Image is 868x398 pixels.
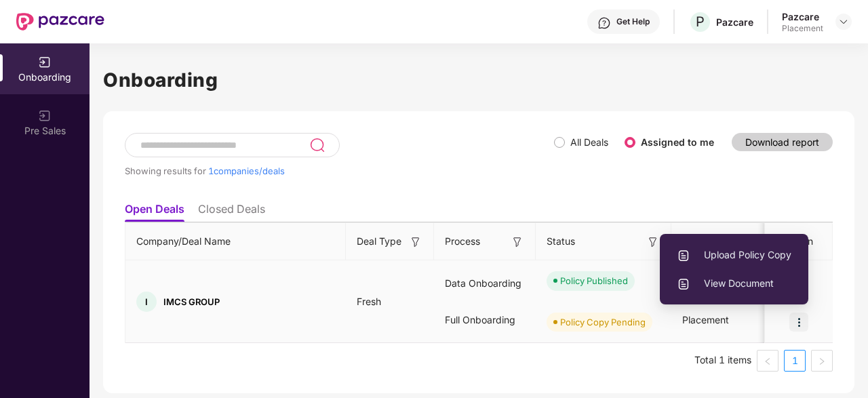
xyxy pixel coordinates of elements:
[103,65,854,95] h1: Onboarding
[208,165,285,176] span: 1 companies/deals
[677,247,791,262] span: Upload Policy Copy
[346,296,392,307] span: Fresh
[782,23,823,34] div: Placement
[757,350,778,372] li: Previous Page
[547,234,575,249] span: Status
[357,234,401,249] span: Deal Type
[163,296,220,307] span: IMCS GROUP
[125,202,184,222] li: Open Deals
[409,235,422,249] img: svg+xml;base64,PHN2ZyB3aWR0aD0iMTYiIGhlaWdodD0iMTYiIHZpZXdCb3g9IjAgMCAxNiAxNiIgZmlsbD0ibm9uZSIgeG...
[811,350,833,372] button: right
[782,10,823,23] div: Pazcare
[682,314,729,325] span: Placement
[694,350,751,372] li: Total 1 items
[434,265,536,302] div: Data Onboarding
[309,137,325,153] img: svg+xml;base64,PHN2ZyB3aWR0aD0iMjQiIGhlaWdodD0iMjUiIHZpZXdCb3g9IjAgMCAyNCAyNSIgZmlsbD0ibm9uZSIgeG...
[136,292,157,312] div: I
[811,350,833,372] li: Next Page
[125,223,346,260] th: Company/Deal Name
[765,223,833,260] th: Action
[16,13,104,31] img: New Pazcare Logo
[641,136,714,148] label: Assigned to me
[434,302,536,338] div: Full Onboarding
[677,276,791,291] span: View Document
[616,16,650,27] div: Get Help
[716,16,753,28] div: Pazcare
[677,249,690,262] img: svg+xml;base64,PHN2ZyBpZD0iVXBsb2FkX0xvZ3MiIGRhdGEtbmFtZT0iVXBsb2FkIExvZ3MiIHhtbG5zPSJodHRwOi8vd3...
[784,350,806,372] li: 1
[732,133,833,151] button: Download report
[789,313,808,332] img: icon
[198,202,265,222] li: Closed Deals
[764,357,772,365] span: left
[818,357,826,365] span: right
[785,351,805,371] a: 1
[838,16,849,27] img: svg+xml;base64,PHN2ZyBpZD0iRHJvcGRvd24tMzJ4MzIiIHhtbG5zPSJodHRwOi8vd3d3LnczLm9yZy8yMDAwL3N2ZyIgd2...
[646,235,660,249] img: svg+xml;base64,PHN2ZyB3aWR0aD0iMTYiIGhlaWdodD0iMTYiIHZpZXdCb3g9IjAgMCAxNiAxNiIgZmlsbD0ibm9uZSIgeG...
[445,234,480,249] span: Process
[38,109,52,123] img: svg+xml;base64,PHN2ZyB3aWR0aD0iMjAiIGhlaWdodD0iMjAiIHZpZXdCb3g9IjAgMCAyMCAyMCIgZmlsbD0ibm9uZSIgeG...
[677,277,690,291] img: svg+xml;base64,PHN2ZyBpZD0iVXBsb2FkX0xvZ3MiIGRhdGEtbmFtZT0iVXBsb2FkIExvZ3MiIHhtbG5zPSJodHRwOi8vd3...
[696,14,705,30] span: P
[38,56,52,69] img: svg+xml;base64,PHN2ZyB3aWR0aD0iMjAiIGhlaWdodD0iMjAiIHZpZXdCb3g9IjAgMCAyMCAyMCIgZmlsbD0ibm9uZSIgeG...
[560,274,628,287] div: Policy Published
[560,315,646,329] div: Policy Copy Pending
[597,16,611,30] img: svg+xml;base64,PHN2ZyBpZD0iSGVscC0zMngzMiIgeG1sbnM9Imh0dHA6Ly93d3cudzMub3JnLzIwMDAvc3ZnIiB3aWR0aD...
[757,350,778,372] button: left
[511,235,524,249] img: svg+xml;base64,PHN2ZyB3aWR0aD0iMTYiIGhlaWdodD0iMTYiIHZpZXdCb3g9IjAgMCAxNiAxNiIgZmlsbD0ibm9uZSIgeG...
[125,165,554,176] div: Showing results for
[570,136,608,148] label: All Deals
